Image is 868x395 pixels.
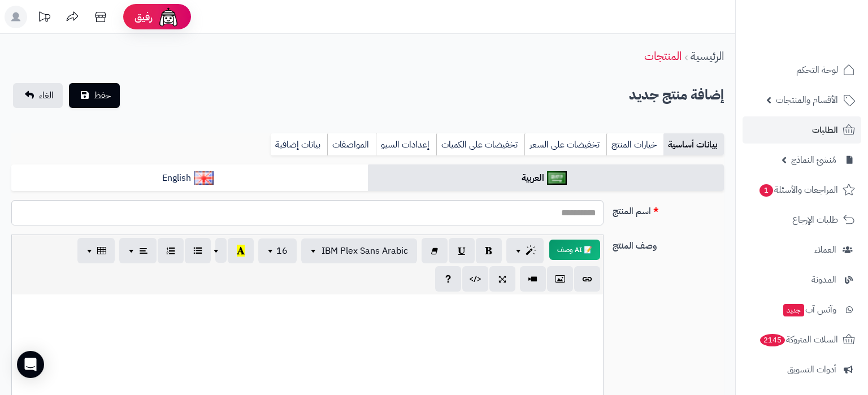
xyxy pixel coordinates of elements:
a: إعدادات السيو [376,133,436,156]
span: طلبات الإرجاع [792,212,838,228]
span: IBM Plex Sans Arabic [322,244,408,258]
span: 1 [759,184,773,197]
span: أدوات التسويق [787,362,836,377]
a: الغاء [13,83,63,108]
a: العملاء [743,236,861,263]
a: الرئيسية [691,47,724,64]
a: تخفيضات على الكميات [436,133,524,156]
button: 16 [258,238,297,263]
span: 16 [276,244,288,258]
span: السلات المتروكة [759,332,838,348]
span: حفظ [94,89,111,102]
a: تخفيضات على السعر [524,133,606,156]
label: اسم المنتج [608,200,728,218]
span: لوحة التحكم [796,62,838,78]
img: العربية [547,171,567,185]
a: المواصفات [327,133,376,156]
a: السلات المتروكة2145 [743,326,861,353]
a: تحديثات المنصة [30,6,58,31]
a: خيارات المنتج [606,133,663,156]
button: حفظ [69,83,120,108]
span: مُنشئ النماذج [791,152,836,168]
span: رفيق [134,10,153,24]
span: وآتس آب [782,302,836,318]
button: IBM Plex Sans Arabic [301,238,417,263]
img: ai-face.png [157,6,180,28]
a: لوحة التحكم [743,57,861,84]
a: المدونة [743,266,861,293]
span: المراجعات والأسئلة [758,182,838,198]
a: العربية [368,164,724,192]
a: المراجعات والأسئلة1 [743,176,861,203]
a: طلبات الإرجاع [743,206,861,233]
a: بيانات أساسية [663,133,724,156]
span: جديد [783,304,804,316]
a: المنتجات [644,47,682,64]
a: وآتس آبجديد [743,296,861,323]
a: أدوات التسويق [743,356,861,383]
span: الغاء [39,89,54,102]
div: Open Intercom Messenger [17,351,44,378]
span: الأقسام والمنتجات [776,92,838,108]
span: العملاء [814,242,836,258]
span: المدونة [811,272,836,288]
h2: إضافة منتج جديد [629,84,724,107]
span: الطلبات [812,122,838,138]
button: 📝 AI وصف [549,240,600,260]
a: بيانات إضافية [271,133,327,156]
span: 2145 [760,334,785,346]
img: logo-2.png [791,31,857,54]
img: English [194,171,214,185]
a: الطلبات [743,116,861,144]
a: English [11,164,368,192]
label: وصف المنتج [608,235,728,253]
